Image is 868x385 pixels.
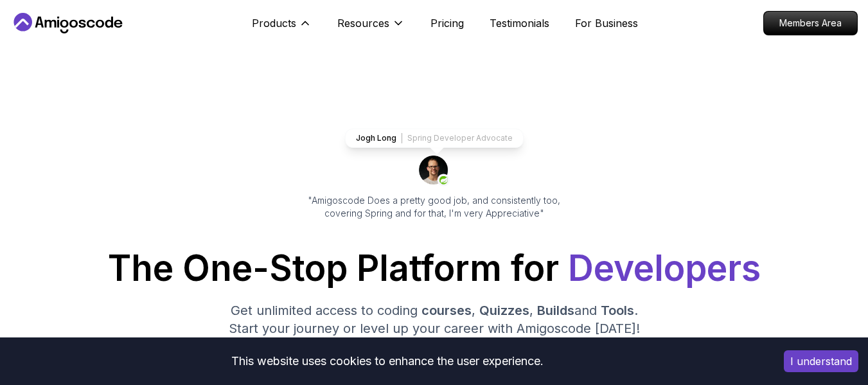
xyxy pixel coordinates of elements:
[764,12,857,35] p: Members Area
[252,15,296,31] p: Products
[575,15,638,31] a: For Business
[10,347,765,375] div: This website uses cookies to enhance the user experience.
[784,350,858,372] button: Accept cookies
[218,301,650,337] p: Get unlimited access to coding , , and . Start your journey or level up your career with Amigosco...
[430,15,464,31] a: Pricing
[337,15,389,31] p: Resources
[337,15,405,41] button: Resources
[763,11,858,35] a: Members Area
[490,15,549,31] a: Testimonials
[252,15,312,41] button: Products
